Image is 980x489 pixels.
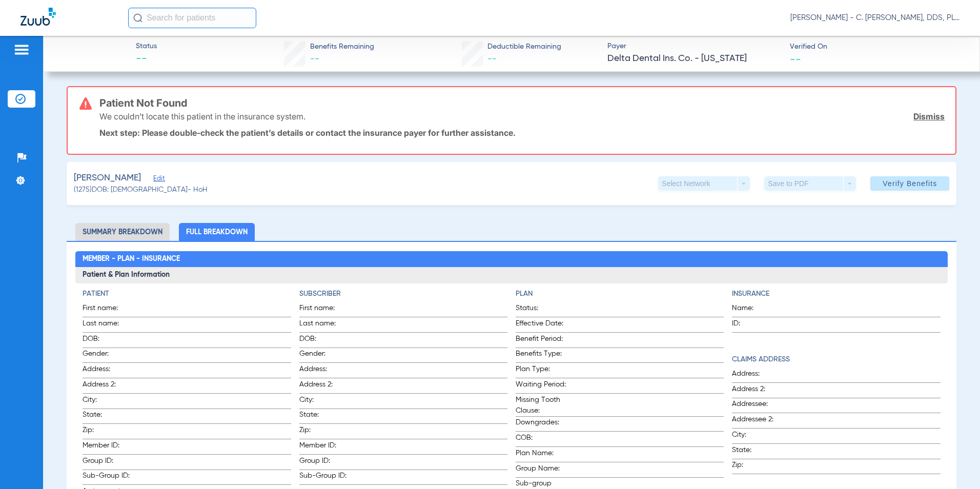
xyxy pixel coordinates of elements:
span: Name: [732,303,761,317]
span: Address: [83,364,133,378]
span: Zip: [299,425,350,439]
span: Waiting Period: [516,379,566,393]
p: Next step: Please double-check the patient’s details or contact the insurance payer for further a... [99,128,945,138]
span: Group ID: [299,456,350,470]
h4: Claims Address [732,354,940,365]
span: Benefits Type: [516,349,566,362]
span: Missing Tooth Clause: [516,395,566,416]
span: Group ID: [83,456,133,470]
li: Summary Breakdown [75,223,170,241]
span: Verify Benefits [883,179,937,188]
span: [PERSON_NAME] - C. [PERSON_NAME], DDS, PLLC dba [PERSON_NAME] Dentistry [790,13,959,23]
span: Zip: [732,460,782,474]
span: Sub-Group ID: [299,471,350,484]
h3: Patient & Plan Information [75,267,948,283]
span: First name: [299,303,350,317]
span: Member ID: [299,440,350,454]
h4: Insurance [732,289,940,299]
span: Payer [607,41,781,52]
input: Search for patients [128,8,256,28]
span: Address: [732,369,782,382]
span: Sub-Group ID: [83,471,133,484]
span: ID: [732,318,761,332]
span: -- [790,53,801,64]
span: Deductible Remaining [487,42,561,52]
span: Gender: [83,349,133,362]
span: State: [83,410,133,423]
span: Gender: [299,349,350,362]
span: Status [136,41,157,52]
span: Verified On [790,42,964,52]
span: Downgrades: [516,417,566,431]
img: Search Icon [133,13,142,23]
button: Verify Benefits [870,176,949,191]
span: Address: [299,364,350,378]
span: State: [299,410,350,423]
span: Address 2: [732,384,782,398]
h4: Plan [516,289,724,299]
span: City: [83,395,133,409]
span: Benefit Period: [516,334,566,348]
img: Zuub Logo [21,8,56,26]
span: Benefits Remaining [310,42,374,52]
h4: Patient [83,289,291,299]
img: hamburger-icon [13,44,30,56]
p: We couldn’t locate this patient in the insurance system. [99,111,305,121]
span: Zip: [83,425,133,439]
span: [PERSON_NAME] [74,172,141,185]
span: City: [732,430,782,443]
img: error-icon [79,97,92,110]
h3: Patient Not Found [99,98,945,108]
span: Address 2: [83,379,133,393]
h4: Subscriber [299,289,507,299]
span: -- [310,54,319,64]
span: Address 2: [299,379,350,393]
span: DOB: [299,334,350,348]
span: Plan Type: [516,364,566,378]
span: COB: [516,433,566,446]
span: (1275) DOB: [DEMOGRAPHIC_DATA] - HoH [74,185,208,195]
li: Full Breakdown [179,223,255,241]
h2: Member - Plan - Insurance [75,251,948,268]
span: -- [136,52,157,67]
span: Delta Dental Ins. Co. - [US_STATE] [607,52,781,65]
span: Member ID: [83,440,133,454]
span: City: [299,395,350,409]
span: State: [732,445,782,459]
span: Group Name: [516,463,566,477]
span: First name: [83,303,133,317]
span: Addressee: [732,399,782,413]
span: Last name: [299,318,350,332]
span: Last name: [83,318,133,332]
a: Dismiss [913,111,945,121]
span: Edit [153,175,162,185]
span: Status: [516,303,566,317]
span: Effective Date: [516,318,566,332]
span: -- [487,54,497,64]
span: DOB: [83,334,133,348]
span: Addressee 2: [732,414,782,428]
span: Plan Name: [516,448,566,462]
